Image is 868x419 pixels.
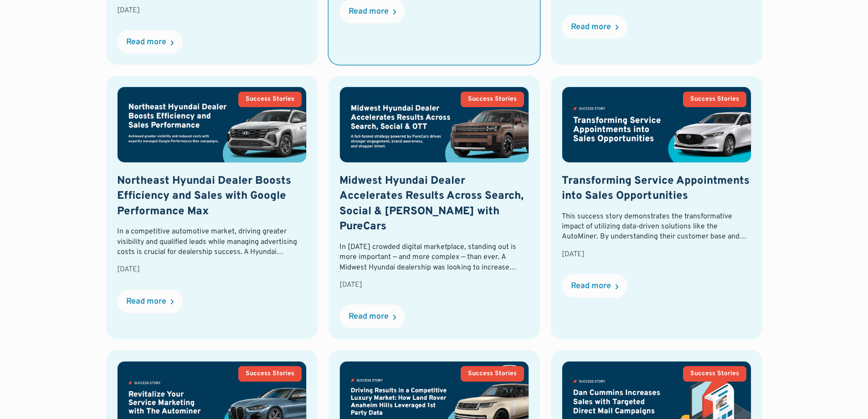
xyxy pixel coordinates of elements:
[349,8,389,16] div: Read more
[690,96,739,103] div: Success Stories
[339,174,529,235] h2: Midwest Hyundai Dealer Accelerates Results Across Search, Social & [PERSON_NAME] with PureCars
[571,23,611,31] div: Read more
[468,371,517,377] div: Success Stories
[690,371,739,377] div: Success Stories
[339,242,529,273] div: In [DATE] crowded digital marketplace, standing out is more important — and more complex — than e...
[117,5,307,16] div: [DATE]
[126,38,166,47] div: Read more
[562,212,751,242] div: This success story demonstrates the transformative impact of utilizing data-driven solutions like...
[339,280,529,290] div: [DATE]
[571,282,611,290] div: Read more
[349,313,389,321] div: Read more
[562,174,751,204] h2: Transforming Service Appointments into Sales Opportunities
[126,298,166,306] div: Read more
[117,227,307,257] div: In a competitive automotive market, driving greater visibility and qualified leads while managing...
[329,76,540,339] a: Success StoriesMidwest Hyundai Dealer Accelerates Results Across Search, Social & [PERSON_NAME] w...
[117,264,307,274] div: [DATE]
[106,76,318,339] a: Success StoriesNortheast Hyundai Dealer Boosts Efficiency and Sales with Google Performance MaxIn...
[246,96,294,103] div: Success Stories
[468,96,517,103] div: Success Stories
[562,249,751,259] div: [DATE]
[246,371,294,377] div: Success Stories
[551,76,762,339] a: Success StoriesTransforming Service Appointments into Sales OpportunitiesThis success story demon...
[117,174,307,220] h2: Northeast Hyundai Dealer Boosts Efficiency and Sales with Google Performance Max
